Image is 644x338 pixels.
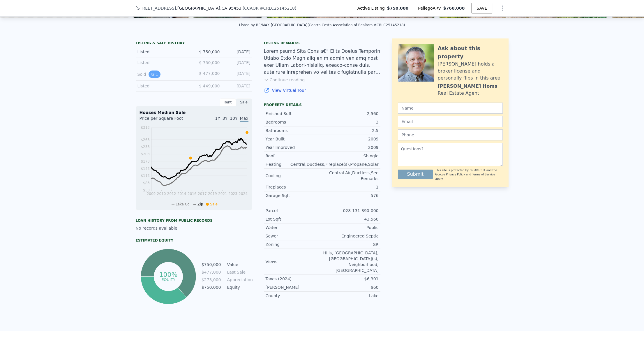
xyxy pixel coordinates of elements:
[322,216,379,222] div: 43,560
[208,192,217,196] tspan: 2019
[398,170,433,179] button: Submit
[210,202,218,206] span: Sale
[197,202,203,206] span: Zip
[199,71,220,76] span: $ 477,000
[201,261,221,268] td: $750,000
[418,5,443,11] span: Pellego ARV
[322,208,379,214] div: 028-131-390-000
[141,167,150,171] tspan: $143
[137,60,189,66] div: Listed
[266,193,322,198] div: Garage Sqft
[322,136,379,142] div: 2009
[266,233,322,239] div: Sewer
[264,87,380,93] a: View Virtual Tour
[266,145,322,150] div: Year Improved
[141,152,150,156] tspan: $203
[223,116,227,121] span: 3Y
[141,145,150,149] tspan: $233
[322,293,379,299] div: Lake
[398,103,503,114] input: Name
[239,23,405,27] div: Listed by RE/MAX [GEOGRAPHIC_DATA] (Contra Costa Association of Realtors #CRLC25145218)
[137,71,189,78] div: Sold
[438,90,479,97] div: Real Estate Agent
[149,71,161,78] button: View historical data
[199,60,220,65] span: $ 750,000
[225,71,250,78] div: [DATE]
[157,192,166,196] tspan: 2010
[201,284,221,291] td: $750,000
[137,49,189,55] div: Listed
[322,145,379,150] div: 2009
[290,161,378,167] div: Central,Ductless,Fireplace(s),Propane,Solar
[136,225,252,231] div: No records available.
[264,48,380,76] div: Loremipsumd Sita Cons a€“ Elits Doeius Temporin Utlabo Etdo Magn aliq enim admin veniamq nost exe...
[322,284,379,290] div: $60
[167,192,176,196] tspan: 2012
[443,6,465,10] span: $760,000
[398,129,503,140] input: Phone
[438,61,503,82] div: [PERSON_NAME] holds a broker license and personally flips in this area
[266,293,322,299] div: County
[266,128,322,133] div: Bathrooms
[220,98,236,106] div: Rent
[322,250,379,273] div: Hills, [GEOGRAPHIC_DATA], [GEOGRAPHIC_DATA](s), Neighborhood, [GEOGRAPHIC_DATA]
[159,271,178,278] tspan: 100%
[226,277,252,283] td: Appreciation
[136,41,252,47] div: LISTING & SALE HISTORY
[220,6,241,10] span: , CA 95453
[239,192,248,196] tspan: 2024
[387,5,409,11] span: $750,000
[141,138,150,142] tspan: $263
[226,269,252,275] td: Last Sale
[264,77,305,83] button: Continue reading
[244,6,259,10] span: CCAOR
[218,192,227,196] tspan: 2021
[357,5,387,11] span: Active Listing
[322,184,379,190] div: 1
[322,225,379,230] div: Public
[225,49,250,55] div: [DATE]
[188,192,197,196] tspan: 2016
[140,110,248,115] div: Houses Median Sale
[225,83,250,89] div: [DATE]
[236,98,252,106] div: Sale
[322,276,379,282] div: $6,301
[136,5,176,11] span: [STREET_ADDRESS]
[438,44,503,61] div: Ask about this property
[161,277,175,281] tspan: equity
[266,153,322,159] div: Roof
[398,116,503,127] input: Email
[435,168,502,181] div: This site is protected by reCAPTCHA and the Google and apply.
[176,202,190,206] span: Lake Co.
[322,119,379,125] div: 3
[225,60,250,66] div: [DATE]
[243,5,297,11] div: ( )
[322,128,379,133] div: 2.5
[266,184,322,190] div: Fireplaces
[147,192,156,196] tspan: 2009
[137,83,189,89] div: Listed
[228,192,237,196] tspan: 2023
[322,153,379,159] div: Shingle
[199,84,220,88] span: $ 449,000
[176,5,241,11] span: , [GEOGRAPHIC_DATA]
[497,2,509,14] button: Show Options
[266,259,322,265] div: Views
[266,161,291,167] div: Heating
[438,83,497,90] div: [PERSON_NAME] Homs
[266,276,322,282] div: Taxes (2024)
[226,284,252,291] td: Equity
[322,170,379,182] div: Central Air,Ductless,See Remarks
[141,126,150,130] tspan: $313
[141,159,150,163] tspan: $173
[230,116,237,121] span: 10Y
[266,208,322,214] div: Parcel
[141,174,150,178] tspan: $113
[199,50,220,54] span: $ 750,000
[322,233,379,239] div: Engineered Septic
[266,111,322,117] div: Finished Sqft
[240,116,248,122] span: Max
[472,173,495,176] a: Terms of Service
[201,269,221,275] td: $477,000
[140,115,194,125] div: Price per Square Foot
